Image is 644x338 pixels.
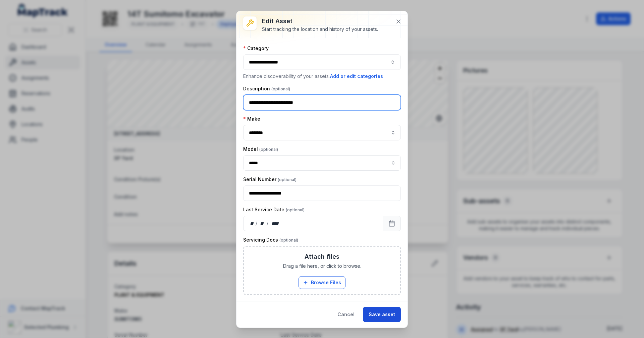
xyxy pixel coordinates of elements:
label: Serial Number [243,176,297,183]
div: day, [249,220,256,227]
label: Servicing Docs [243,237,298,243]
button: Browse Files [299,276,345,289]
div: Start tracking the location and history of your assets. [262,26,378,33]
div: / [256,220,258,227]
label: Purchase Date [243,300,298,307]
button: Calendar [383,216,401,231]
label: Category [243,45,269,52]
label: Description [243,85,290,92]
p: Enhance discoverability of your assets. [243,73,401,80]
div: month, [258,220,267,227]
input: asset-edit:cf[68832b05-6ea9-43b4-abb7-d68a6a59beaf]-label [243,155,401,171]
button: Save asset [363,307,401,322]
h3: Edit asset [262,16,378,26]
input: asset-edit:cf[09246113-4bcc-4687-b44f-db17154807e5]-label [243,125,401,140]
div: year, [269,220,281,227]
button: Cancel [332,307,360,322]
div: / [267,220,269,227]
button: Add or edit categories [330,73,383,80]
label: Last Service Date [243,206,305,213]
label: Make [243,116,260,122]
h3: Attach files [305,252,339,261]
span: Drag a file here, or click to browse. [283,263,361,269]
label: Model [243,146,278,153]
